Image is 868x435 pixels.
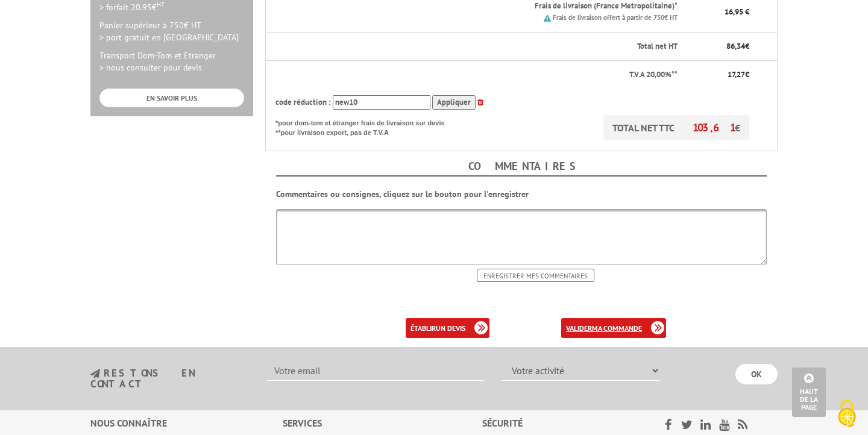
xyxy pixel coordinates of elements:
a: EN SAVOIR PLUS [99,89,244,107]
p: TOTAL NET TTC € [603,115,749,140]
h3: restons en contact [90,368,249,389]
button: Cookies (fenêtre modale) [826,394,868,435]
a: validerma commande [561,318,666,338]
img: newsletter.jpg [90,369,100,379]
p: Total net HT [275,41,678,52]
input: Appliquer [432,95,476,110]
p: *pour dom-tom et étranger frais de livraison sur devis **pour livraison export, pas de T.V.A [275,115,456,137]
span: code réduction : [275,97,331,107]
h4: Commentaires [276,157,767,177]
b: Commentaires ou consignes, cliquez sur le bouton pour l'enregistrer [276,189,529,199]
p: € [688,41,749,52]
div: Sécurité [482,416,634,430]
p: T.V.A 20,00%** [275,69,678,81]
span: > nous consulter pour devis [99,62,202,73]
p: Frais de livraison (France Metropolitaine)* [326,1,678,12]
p: Transport Dom-Tom et Etranger [99,49,244,74]
b: un devis [436,324,465,333]
span: 103,61 [693,120,735,134]
b: ma commande [592,324,642,333]
input: OK [735,364,778,384]
span: 17,27 [728,69,745,80]
span: > forfait 20.95€ [99,2,165,13]
p: Panier supérieur à 750€ HT [99,19,244,43]
input: Votre email [267,360,484,381]
span: 86,34 [726,41,745,51]
img: Cookies (fenêtre modale) [832,399,862,429]
span: > port gratuit en [GEOGRAPHIC_DATA] [99,32,239,43]
a: Haut de la page [792,368,826,417]
div: Nous connaître [90,416,283,430]
img: picto.png [544,14,551,22]
small: Frais de livraison offert à partir de 750€ HT [553,13,678,22]
input: Enregistrer mes commentaires [477,269,594,282]
div: Services [283,416,482,430]
a: établirun devis [406,318,489,338]
span: 16,95 € [725,7,749,17]
p: € [688,69,749,81]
